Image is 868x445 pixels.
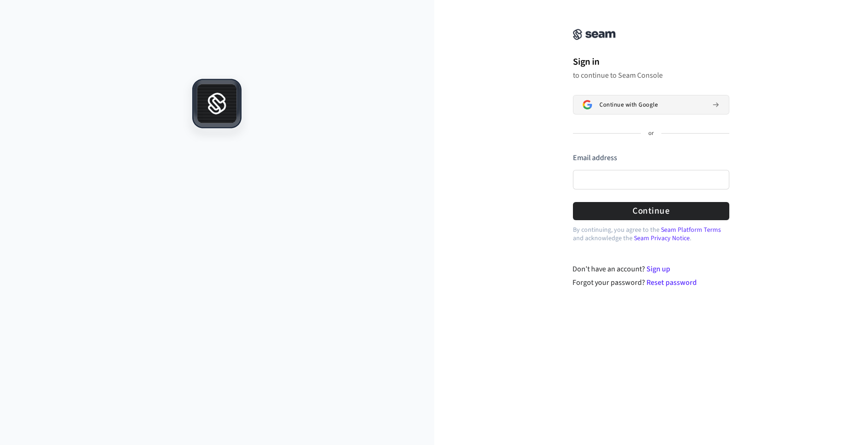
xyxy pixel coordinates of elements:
[648,129,654,138] p: or
[573,71,729,80] p: to continue to Seam Console
[661,225,721,235] a: Seam Platform Terms
[573,95,729,115] button: Sign in with GoogleContinue with Google
[583,100,592,109] img: Sign in with Google
[573,29,616,40] img: Seam Console
[573,55,729,69] h1: Sign in
[572,277,729,288] div: Forgot your password?
[572,263,729,275] div: Don't have an account?
[599,101,658,108] span: Continue with Google
[634,234,690,243] a: Seam Privacy Notice
[646,264,670,274] a: Sign up
[646,277,697,288] a: Reset password
[573,153,617,163] label: Email address
[573,226,729,243] p: By continuing, you agree to the and acknowledge the .
[573,202,729,220] button: Continue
